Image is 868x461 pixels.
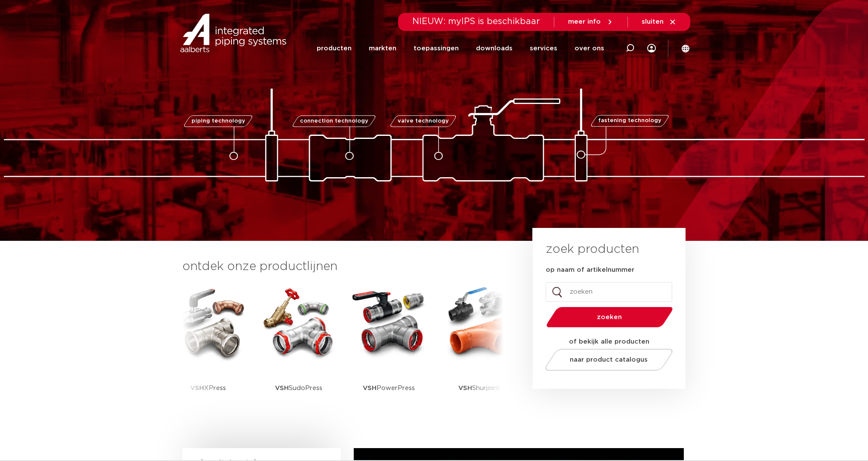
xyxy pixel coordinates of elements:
strong: VSH [190,385,204,391]
a: meer info [568,18,614,26]
input: zoeken [546,282,672,302]
span: piping technology [192,118,245,124]
a: VSHSudoPress [260,284,337,415]
a: services [530,31,557,66]
div: my IPS [647,31,656,66]
h3: ontdek onze productlijnen [182,258,504,275]
span: naar product catalogus [570,357,648,363]
strong: of bekijk alle producten [569,338,649,345]
strong: VSH [458,385,472,391]
p: Shurjoint [458,361,500,415]
h3: zoek producten [546,241,639,258]
span: zoeken [568,314,651,320]
a: sluiten [642,18,676,26]
span: fastening technology [598,118,661,124]
label: op naam of artikelnummer [546,266,634,274]
a: VSHXPress [170,284,247,415]
strong: VSH [363,385,377,391]
a: markten [369,31,396,66]
a: VSHShurjoint [441,284,518,415]
a: producten [317,31,352,66]
a: naar product catalogus [543,349,675,371]
a: downloads [476,31,513,66]
button: zoeken [543,306,676,328]
strong: VSH [275,385,289,391]
a: over ons [575,31,604,66]
span: valve technology [398,118,449,124]
span: meer info [568,18,601,25]
p: PowerPress [363,361,415,415]
a: VSHPowerPress [350,284,428,415]
span: NIEUW: myIPS is beschikbaar [412,17,540,26]
span: sluiten [642,18,664,25]
a: toepassingen [414,31,459,66]
p: SudoPress [275,361,322,415]
p: XPress [190,361,226,415]
nav: Menu [317,31,604,66]
span: connection technology [300,118,368,124]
